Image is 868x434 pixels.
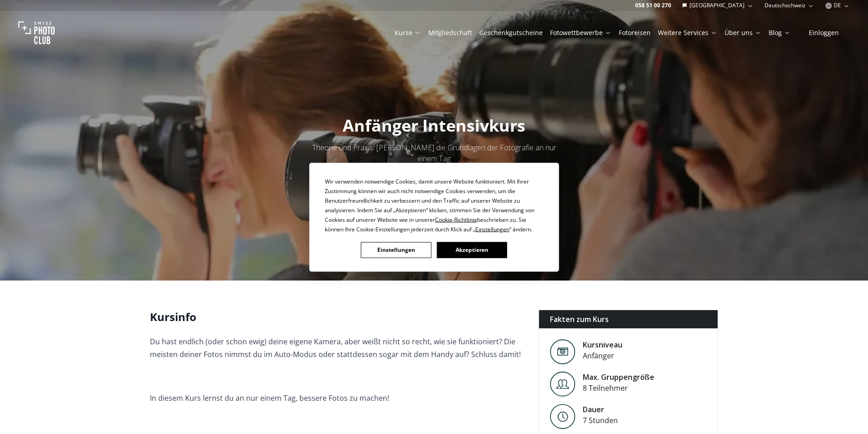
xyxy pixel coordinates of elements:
[437,242,507,258] button: Akzeptieren
[361,242,431,258] button: Einstellungen
[475,225,509,233] span: Einstellungen
[309,163,559,271] div: Cookie Consent Prompt
[325,176,544,234] div: Wir verwenden notwendige Cookies, damit unsere Website funktioniert. Mit Ihrer Zustimmung können ...
[435,215,477,223] span: Cookie-Richtlinie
